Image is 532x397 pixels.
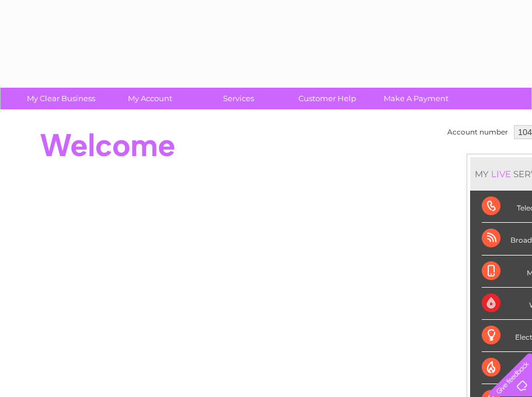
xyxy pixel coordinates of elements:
a: Services [190,88,287,109]
div: LIVE [489,168,513,179]
td: Account number [444,122,511,142]
a: My Clear Business [13,88,109,109]
a: My Account [102,88,198,109]
a: Customer Help [279,88,375,109]
a: Make A Payment [368,88,464,109]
